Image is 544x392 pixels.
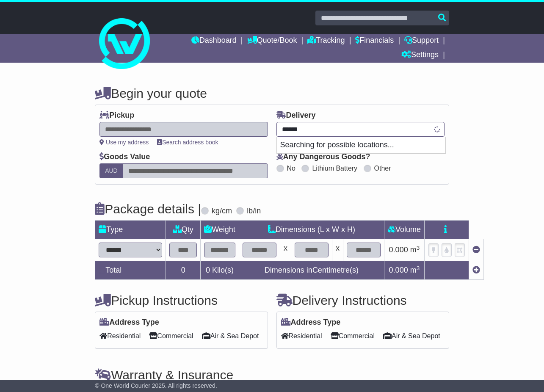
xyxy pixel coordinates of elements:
[191,34,237,48] a: Dashboard
[276,293,449,307] h4: Delivery Instructions
[410,266,420,274] span: m
[95,368,449,382] h4: Warranty & Insurance
[307,34,345,48] a: Tracking
[239,261,384,280] td: Dimensions in Centimetre(s)
[239,221,384,239] td: Dimensions (L x W x H)
[276,111,316,120] label: Delivery
[201,261,239,280] td: Kilo(s)
[417,265,420,271] sup: 3
[287,164,295,172] label: No
[280,239,291,261] td: x
[95,202,201,216] h4: Package details |
[384,221,424,239] td: Volume
[247,34,297,48] a: Quote/Book
[281,318,341,327] label: Address Type
[312,164,357,172] label: Lithium Battery
[99,163,123,178] label: AUD
[355,34,394,48] a: Financials
[276,152,370,162] label: Any Dangerous Goods?
[389,246,408,254] span: 0.000
[99,318,159,327] label: Address Type
[472,246,480,254] a: Remove this item
[201,221,239,239] td: Weight
[410,246,420,254] span: m
[383,329,440,342] span: Air & Sea Depot
[99,329,141,342] span: Residential
[332,239,343,261] td: x
[374,164,391,172] label: Other
[95,86,449,100] h4: Begin your quote
[99,139,149,146] a: Use my address
[166,221,201,239] td: Qty
[95,293,268,307] h4: Pickup Instructions
[276,122,445,137] typeahead: Please provide city
[95,221,166,239] td: Type
[281,329,322,342] span: Residential
[417,245,420,251] sup: 3
[331,329,375,342] span: Commercial
[404,34,439,48] a: Support
[95,382,217,389] span: © One World Courier 2025. All rights reserved.
[401,48,439,63] a: Settings
[149,329,193,342] span: Commercial
[166,261,201,280] td: 0
[389,266,408,274] span: 0.000
[277,137,445,153] p: Searching for possible locations...
[99,152,150,162] label: Goods Value
[99,111,134,120] label: Pickup
[206,266,210,274] span: 0
[157,139,218,146] a: Search address book
[247,207,261,216] label: lb/in
[202,329,259,342] span: Air & Sea Depot
[95,261,166,280] td: Total
[472,266,480,274] a: Add new item
[212,207,232,216] label: kg/cm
